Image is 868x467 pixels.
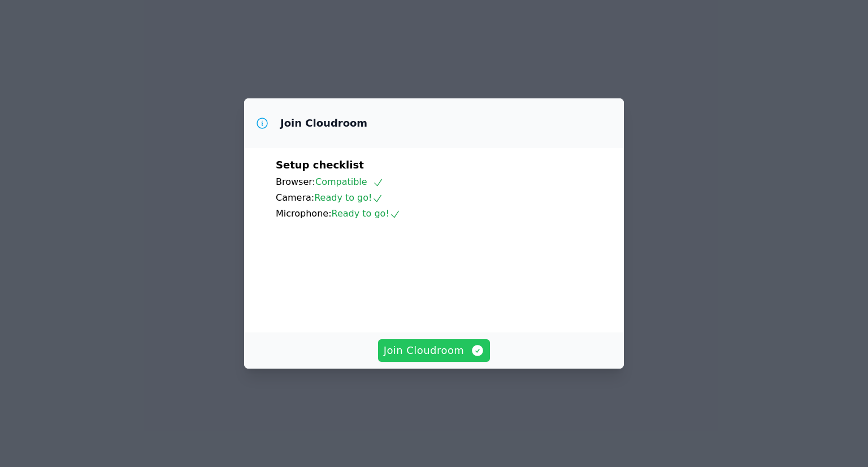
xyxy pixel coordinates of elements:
span: Microphone: [276,208,332,219]
button: Join Cloudroom [378,339,491,362]
span: Compatible [315,176,384,187]
span: Ready to go! [314,192,383,203]
span: Join Cloudroom [384,343,485,358]
span: Browser: [276,176,315,187]
span: Camera: [276,192,314,203]
span: Ready to go! [332,208,401,219]
h3: Join Cloudroom [280,116,367,130]
span: Setup checklist [276,159,364,171]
